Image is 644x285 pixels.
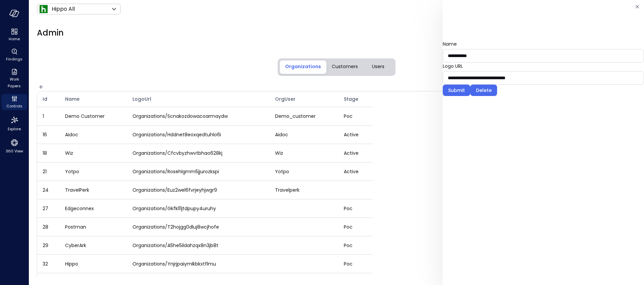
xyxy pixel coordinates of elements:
span: organizations/rosehlgmm5jjurozkspi [132,168,219,175]
span: travelperk [275,187,300,193]
div: 360 View [1,137,27,155]
button: Delete [470,85,497,96]
span: CyberArk [65,242,86,249]
div: Work Papers [1,67,27,90]
span: Findings [6,56,22,62]
span: poc [344,242,353,249]
span: Wiz [65,150,73,156]
span: 360 View [6,148,23,154]
span: 1 [43,113,44,120]
span: organizations/ynjrjpaiymlkbkxtflmu [132,260,216,267]
span: 28 [43,224,48,230]
span: organizations/scnakozdowacoarmaydw [132,113,228,120]
span: Work Papers [4,76,24,89]
span: Aidoc [65,131,78,138]
span: poc [344,224,353,230]
div: Delete [476,86,492,95]
span: organizations/euz2wel6fvrjeyhjwgr9 [132,187,217,193]
label: Name [443,40,644,48]
span: 16 [43,131,47,138]
span: Edgeconnex [65,205,94,212]
span: yotpo [275,168,289,175]
span: Admin [37,28,64,38]
span: Users [372,63,384,70]
span: Name [65,95,79,103]
div: Submit [448,86,465,95]
div: Controls [1,94,27,110]
span: Demo Customer [65,113,105,120]
img: Icon [40,5,48,13]
span: wiz [275,150,283,156]
span: organizations/a5he5ildahzqx8n3jb8t [132,242,218,249]
label: Logo URL [443,62,644,70]
span: Customers [332,63,358,70]
span: aidoc [275,131,288,138]
span: poc [344,260,353,267]
span: LogoUrl [132,95,151,103]
span: Explore [8,126,21,132]
span: Controls [6,103,22,109]
span: 29 [43,242,48,249]
span: organizations/t2hojgg0dluj8wcjhofe [132,224,219,230]
p: Hippo All [52,5,75,13]
span: Stage [344,95,358,103]
span: 32 [43,260,48,267]
span: organizations/hddnet8eoxqedtuhlo6i [132,131,221,138]
span: active [344,150,359,156]
span: Organizations [285,63,321,70]
div: Home [1,27,27,43]
span: 24 [43,187,49,193]
div: Findings [1,47,27,63]
span: active [344,131,359,138]
span: Yotpo [65,168,79,175]
span: OrgUser [275,95,296,103]
span: TravelPerk [65,187,89,193]
span: organizations/cfcvbyzhwvtbhao628kj [132,150,222,156]
span: Home [9,36,20,42]
span: Postman [65,224,86,230]
span: organizations/gkfkl11jtdpupy4uruhy [132,205,216,212]
span: poc [344,205,353,212]
span: 27 [43,205,48,212]
button: Submit [443,85,470,96]
div: Explore [1,114,27,133]
span: poc [344,113,353,120]
span: 18 [43,150,47,156]
button: expand row [37,83,45,91]
span: active [344,168,359,175]
span: Hippo [65,260,78,267]
span: demo_customer [275,113,316,120]
span: Id [43,95,47,103]
span: 21 [43,168,47,175]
